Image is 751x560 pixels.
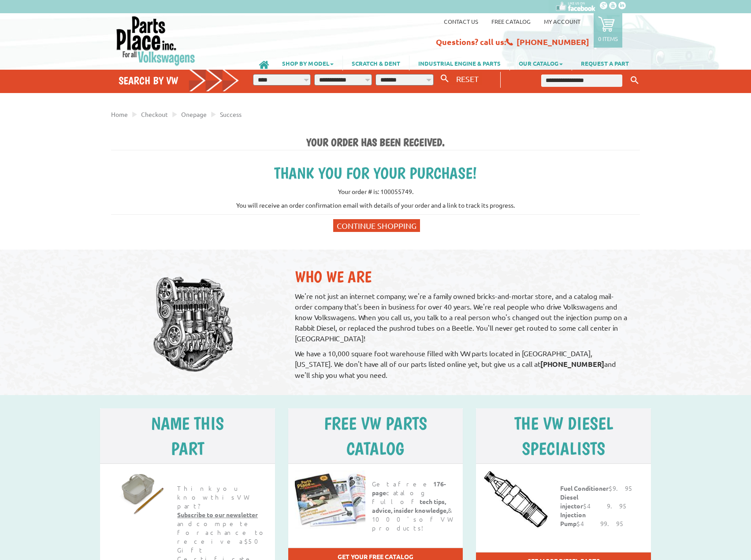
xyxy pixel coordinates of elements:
[598,35,618,42] p: 0 items
[177,511,258,519] a: Subscribe to our newsletter
[295,291,631,343] p: We're not just an internet company; we're a family owned bricks-and-mortar store, and a catalog m...
[368,475,456,537] h6: Get a free catalog full of & 1000's of VW products!
[299,413,453,434] h5: free vw parts
[483,470,549,529] img: VW Diesel Specialists
[572,56,638,71] a: REQUEST A PART
[181,110,207,118] a: Onepage
[560,493,583,510] strong: Diesel injector
[491,18,531,25] a: Free Catalog
[628,73,641,88] button: Keyword Search
[437,72,452,85] button: Search By VW...
[556,479,644,541] h6: $9.95 $49.95 $499.95
[456,74,479,83] span: RESET
[487,438,640,459] h5: Specialists
[119,74,239,87] h4: Search by VW
[115,15,196,66] img: Parts Place Inc!
[560,511,586,527] strong: Injection Pump
[299,438,453,459] h5: catalog
[544,18,580,25] a: My Account
[107,470,172,515] img: Name this part
[560,484,609,492] strong: Fuel Conditioner
[409,56,509,71] a: INDUSTRIAL ENGINE & PARTS
[343,56,409,71] a: SCRATCH & DENT
[111,110,128,118] a: Home
[295,470,366,529] img: Free catalog!
[510,56,572,71] a: OUR CATALOG
[107,470,166,515] a: Name This Part
[111,136,640,150] h1: Your order has been received.
[487,413,640,434] h5: The VW Diesel
[337,221,416,230] span: Continue Shopping
[453,72,482,85] button: RESET
[111,164,640,183] h2: Thank you for your purchase!
[540,359,604,369] strong: [PHONE_NUMBER]
[273,56,342,71] a: SHOP BY MODEL
[111,413,264,434] h5: Name this
[295,348,631,380] p: We have a 10,000 square foot warehouse filled with VW parts located in [GEOGRAPHIC_DATA], [US_STA...
[333,219,420,232] button: Continue Shopping
[295,267,631,286] h2: Who We Are
[111,201,640,210] p: You will receive an order confirmation email with details of your order and a link to track its p...
[444,18,478,25] a: Contact us
[111,187,640,196] p: Your order # is: 100055749.
[594,13,622,48] a: 0 items
[220,110,242,118] a: Success
[141,110,168,118] a: Checkout
[111,438,264,459] h5: part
